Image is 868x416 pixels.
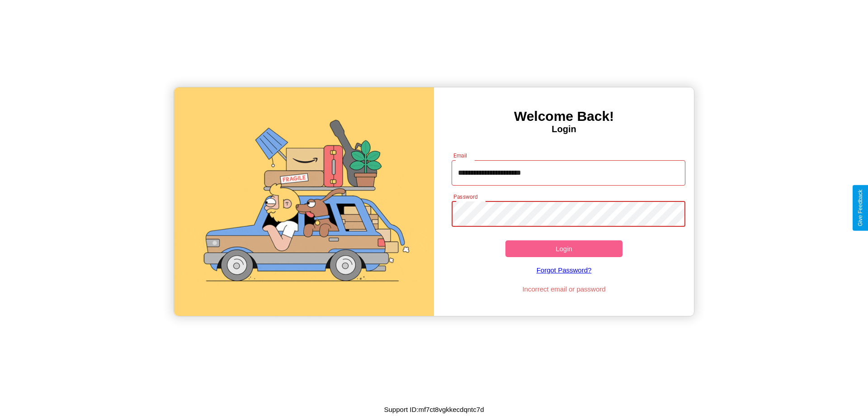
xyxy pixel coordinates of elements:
[434,109,694,124] h3: Welcome Back!
[447,257,681,283] a: Forgot Password?
[453,193,477,201] label: Password
[857,190,863,226] div: Give Feedback
[174,87,434,316] img: gif
[505,240,623,257] button: Login
[453,152,467,159] label: Email
[384,403,484,416] p: Support ID: mf7ct8vgkkecdqntc7d
[434,124,694,134] h4: Login
[447,283,681,295] p: Incorrect email or password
